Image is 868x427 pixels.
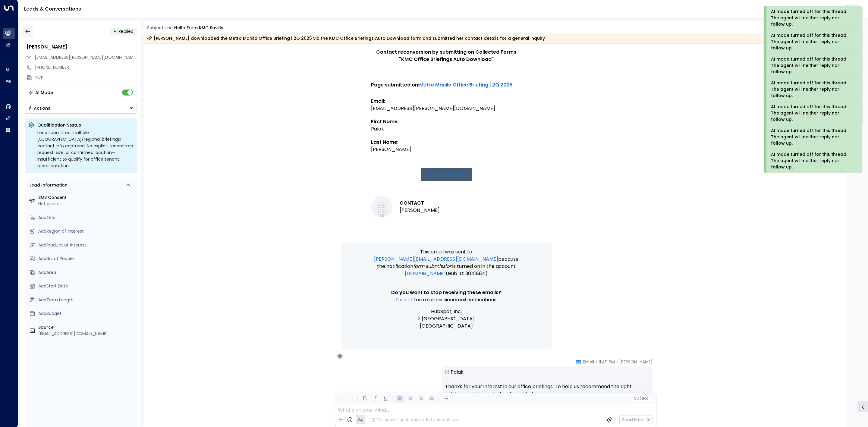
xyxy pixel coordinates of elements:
[771,151,854,170] div: AI mode turned off for this thread. The agent will neither reply nor follow up.
[414,296,453,303] span: Form submission
[147,25,174,31] span: Subject Line:
[371,98,385,105] strong: Email:
[38,201,134,207] div: Not given
[28,105,50,111] div: Actions
[147,35,545,41] div: [PERSON_NAME] downloaded the Metro Manila Office Briefing | 2Q 2025 via the KMC Office Briefings ...
[771,104,854,123] div: AI mode turned off for this thread. The agent will neither reply nor follow up.
[419,81,513,89] a: Metro Manila Office Briefing | 2Q 2025
[371,248,522,277] p: This email was sent to because the notification is turned on in the account (Hub ID: 3041884)
[771,80,854,99] div: AI mode turned off for this thread. The agent will neither reply nor follow up.
[371,81,513,88] strong: Page submitted on:
[371,296,522,303] p: email notifications.
[37,122,133,128] p: Qualification Status
[35,54,137,60] span: [EMAIL_ADDRESS][PERSON_NAME][DOMAIN_NAME]
[771,56,854,75] div: AI mode turned off for this thread. The agent will neither reply nor follow up.
[38,256,134,262] div: AddNo. of People
[27,43,137,51] div: [PERSON_NAME]
[400,207,440,214] li: [PERSON_NAME]
[619,359,653,365] span: [PERSON_NAME]
[37,129,133,169] div: Lead submitted multiple [GEOGRAPHIC_DATA]/regional briefings; contact info captured. No explicit ...
[25,103,137,114] div: Button group with a nested menu
[391,289,501,296] span: Do you want to stop receiving these emails?
[35,54,137,61] span: palak.singhal@ycp.com
[640,396,641,400] span: |
[413,263,452,270] span: Form submission
[174,25,223,31] div: Hello from KMC Savills
[371,105,522,112] div: [EMAIL_ADDRESS][PERSON_NAME][DOMAIN_NAME]
[616,359,618,365] span: •
[24,5,81,12] a: Leads & Conversations
[118,28,134,34] span: Replied
[421,168,472,181] a: View in HubSpot
[38,242,134,248] div: AddProduct of Interest
[771,8,854,27] div: AI mode turned off for this thread. The agent will neither reply nor follow up.
[38,269,134,276] div: AddArea
[38,310,134,317] div: AddBudget
[38,194,134,201] label: SMS Consent
[371,125,522,133] div: Palak
[771,127,854,146] div: AI mode turned off for this thread. The agent will neither reply nor follow up.
[38,228,134,234] div: AddRegion of Interest
[400,199,440,207] h3: CONTACT
[371,139,398,146] strong: Last Name:
[371,118,399,125] strong: First Name:
[38,297,134,303] div: AddTerm Length
[337,353,343,359] div: O
[336,395,344,402] button: Undo
[38,331,134,337] div: [EMAIL_ADDRESS][DOMAIN_NAME]
[631,396,650,401] button: Cc|Bcc
[371,417,459,422] div: The agent signature is added automatically
[371,49,522,63] h1: Contact reconversion by submitting on Collected Forms "KMC Office Briefings Auto Download"
[113,26,116,37] div: •
[35,64,137,71] div: [PHONE_NUMBER]
[35,89,53,96] div: AI Mode
[38,283,134,289] div: AddStart Date
[371,146,522,153] div: [PERSON_NAME]
[38,215,134,221] div: AddTitle
[634,396,648,400] span: Cc Bcc
[27,182,68,188] div: Lead Information
[599,359,615,365] span: 11:49 PM
[655,359,667,371] img: 78_headshot.jpg
[596,359,597,365] span: •
[371,196,393,218] img: Palak Singhal
[25,103,137,114] button: Actions
[374,256,498,263] a: [PERSON_NAME][EMAIL_ADDRESS][DOMAIN_NAME]
[395,296,414,303] a: Turn off
[35,74,137,80] div: YCP
[405,270,446,277] a: [DOMAIN_NAME]
[771,32,854,51] div: AI mode turned off for this thread. The agent will neither reply nor follow up.
[38,324,134,331] label: Source
[371,308,522,330] p: HubSpot, Inc. 2 [GEOGRAPHIC_DATA] [GEOGRAPHIC_DATA]
[583,359,594,365] span: Email
[347,395,354,402] button: Redo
